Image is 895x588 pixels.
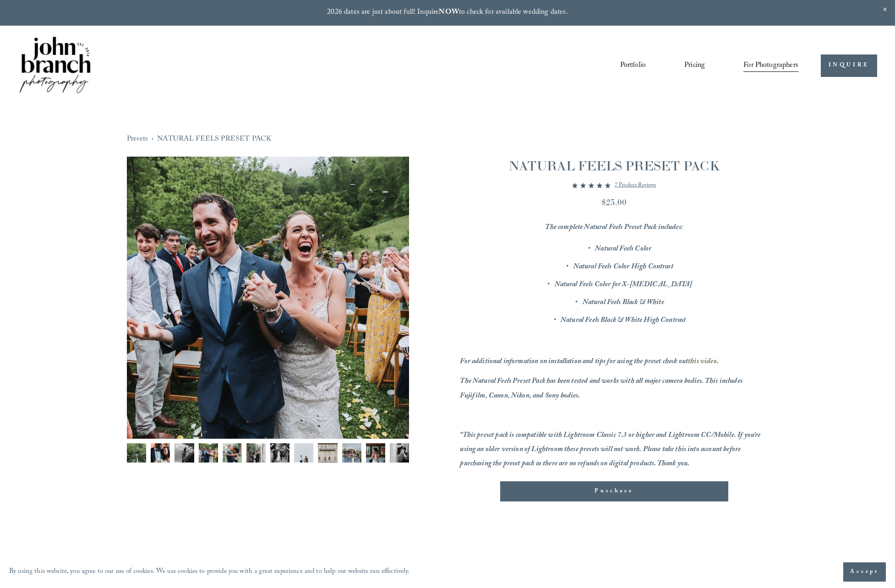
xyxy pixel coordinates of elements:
[360,280,396,316] button: Next
[743,59,798,73] span: For Photographers
[743,58,798,73] a: folder dropdown
[151,443,170,468] button: Image 2 of 12
[390,443,409,468] button: Image 12 of 12
[460,356,688,368] em: For additional information on installation and tips for using the preset check out
[294,443,313,463] img: FUJ18856 copy.jpg
[460,157,768,175] h1: NATURAL FEELS PRESET PACK
[545,222,683,234] em: The complete Natural Feels Preset Pack includes:
[843,562,886,582] button: Accept
[270,443,289,468] button: Image 7 of 12
[500,481,728,501] button: Purchase
[390,443,409,463] img: DSCF9372.jpg
[246,443,266,468] button: Image 6 of 12
[175,443,194,468] button: Image 3 of 12
[717,356,719,368] em: .
[583,297,664,309] em: Natural Feels Black & White
[9,566,410,579] p: By using this website, you agree to our use of cookies. We use cookies to provide you with a grea...
[561,315,686,327] em: Natural Feels Black & White High Contrast
[620,58,646,73] a: Portfolio
[18,35,92,97] img: John Branch IV Photography
[140,280,176,316] button: Previous
[294,443,313,468] button: Image 8 of 12
[460,376,744,402] em: The Natural Feels Preset Pack has been tested and works with all major camera bodies. This includ...
[152,132,153,147] span: ›
[270,443,289,463] img: FUJ15149.jpg
[684,58,705,73] a: Pricing
[821,54,877,77] a: INQUIRE
[151,443,170,463] img: DSCF8972.jpg
[555,279,692,291] em: Natural Feels Color for X-[MEDICAL_DATA]
[850,567,879,577] span: Accept
[127,157,409,527] div: Gallery
[366,443,385,463] img: FUJ14832.jpg
[460,196,768,208] div: $25.00
[223,443,242,468] button: Image 5 of 12
[342,443,361,463] img: DSCF8358.jpg
[318,443,337,463] img: DSCF7340.jpg
[246,443,266,463] img: DSCF9013.jpg
[366,443,385,468] button: Image 11 of 12
[595,243,651,256] em: Natural Feels Color
[460,430,762,470] em: *This preset pack is compatible with Lightroom Classic 7.3 or higher and Lightroom CC/Mobile. If ...
[127,132,148,147] a: Presets
[342,443,361,468] button: Image 10 of 12
[318,443,337,468] button: Image 9 of 12
[199,443,218,468] button: Image 4 of 12
[615,180,656,191] a: 7 product reviews
[127,443,409,468] div: Gallery thumbnails
[573,261,673,273] em: Natural Feels Color High Contrast
[688,356,717,368] a: this video
[127,443,146,468] button: Image 1 of 12
[595,487,633,496] span: Purchase
[157,132,271,147] a: NATURAL FEELS PRESET PACK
